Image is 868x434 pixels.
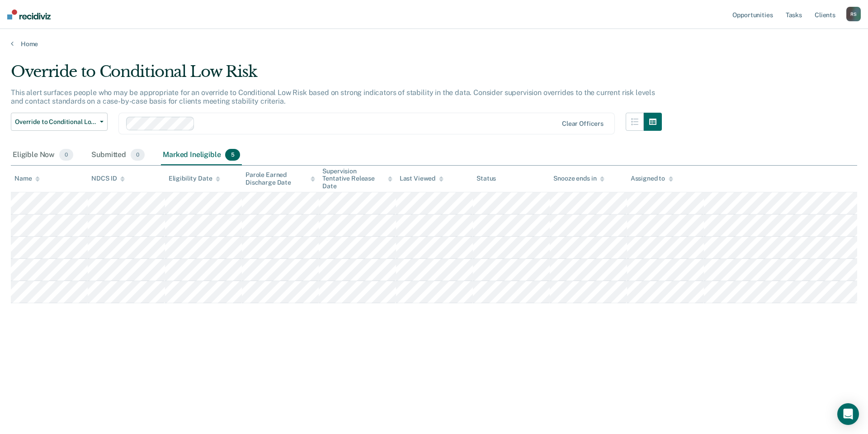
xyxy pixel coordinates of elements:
div: Submitted0 [90,145,146,165]
button: Override to Conditional Low Risk [11,113,108,131]
div: Open Intercom Messenger [837,403,859,425]
div: Eligible Now0 [11,145,75,165]
div: Name [14,175,40,182]
span: Override to Conditional Low Risk [15,118,96,126]
a: Home [11,40,857,48]
div: R S [846,7,861,21]
img: Recidiviz [7,10,51,19]
span: 0 [131,149,145,161]
div: Last Viewed [400,175,443,182]
div: Supervision Tentative Release Date [322,167,392,190]
div: Override to Conditional Low Risk [11,62,662,88]
div: Assigned to [631,175,673,182]
div: NDCS ID [91,175,125,182]
div: Clear officers [562,120,604,128]
div: Snooze ends in [553,175,604,182]
div: Parole Earned Discharge Date [245,171,315,186]
p: This alert surfaces people who may be appropriate for an override to Conditional Low Risk based o... [11,88,655,105]
span: 5 [225,149,240,161]
div: Marked Ineligible5 [161,145,242,165]
button: RS [846,7,861,21]
div: Status [476,175,496,182]
span: 0 [59,149,73,161]
div: Eligibility Date [169,175,221,182]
